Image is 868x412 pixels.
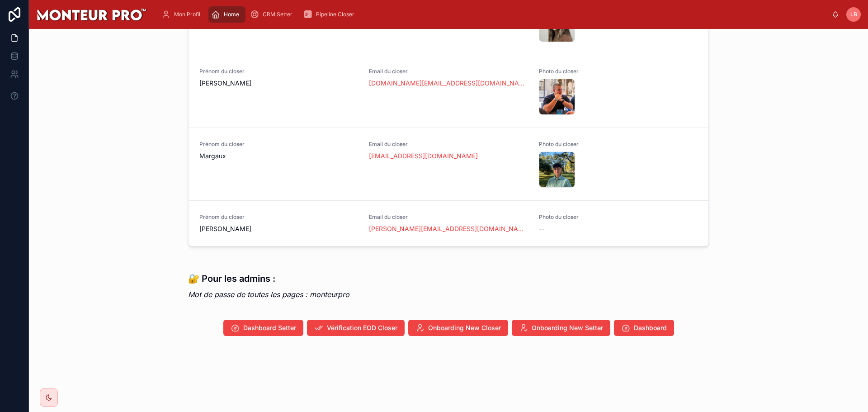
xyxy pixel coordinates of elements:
[369,213,528,221] span: Email du closer
[408,320,508,336] button: Onboarding New Closer
[327,323,397,332] span: Vérification EOD Closer
[369,152,478,161] a: [EMAIL_ADDRESS][DOMAIN_NAME]
[850,11,857,18] span: LB
[159,6,207,23] a: Mon Profil
[174,11,200,18] span: Mon Profil
[369,68,528,75] span: Email du closer
[307,320,405,336] button: Vérification EOD Closer
[188,290,349,299] em: Mot de passe de toutes les pages : monteurpro
[512,320,610,336] button: Onboarding New Setter
[539,141,698,148] span: Photo du closer
[301,6,361,23] a: Pipeline Closer
[199,141,358,148] span: Prénom du closer
[316,11,354,18] span: Pipeline Closer
[199,224,358,233] span: [PERSON_NAME]
[199,152,358,161] span: Margaux
[539,213,698,221] span: Photo du closer
[428,323,501,332] span: Onboarding New Closer
[369,224,528,233] a: [PERSON_NAME][EMAIL_ADDRESS][DOMAIN_NAME]
[532,323,603,332] span: Onboarding New Setter
[263,11,292,18] span: CRM Setter
[223,320,303,336] button: Dashboard Setter
[539,224,544,233] span: --
[369,79,528,88] a: [DOMAIN_NAME][EMAIL_ADDRESS][DOMAIN_NAME]
[154,5,832,24] div: scrollable content
[369,141,528,148] span: Email du closer
[199,213,358,221] span: Prénom du closer
[614,320,674,336] button: Dashboard
[36,7,147,22] img: App logo
[539,68,698,75] span: Photo du closer
[243,323,296,332] span: Dashboard Setter
[224,11,239,18] span: Home
[247,6,299,23] a: CRM Setter
[199,79,358,88] span: [PERSON_NAME]
[208,6,245,23] a: Home
[188,272,349,285] h3: 🔐 Pour les admins :
[634,323,667,332] span: Dashboard
[199,68,358,75] span: Prénom du closer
